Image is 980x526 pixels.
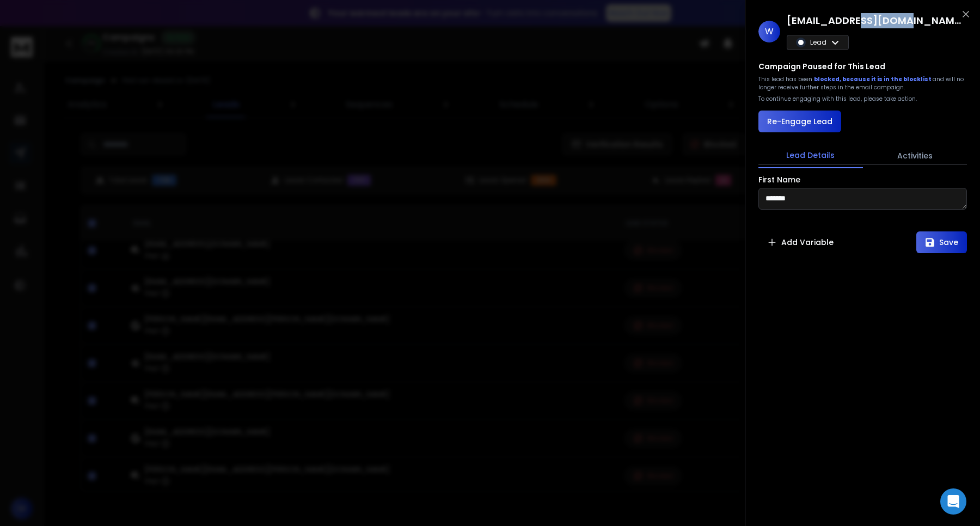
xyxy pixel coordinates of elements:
div: This lead has been and will no longer receive further steps in the email campaign. [758,75,967,91]
button: Re-Engage Lead [758,111,841,132]
h1: [EMAIL_ADDRESS][DOMAIN_NAME] [787,13,961,28]
button: Lead Details [758,143,863,168]
h3: Campaign Paused for This Lead [758,61,885,72]
button: Activities [863,144,967,168]
button: Add Variable [758,231,842,253]
p: To continue engaging with this lead, please take action. [758,95,917,103]
button: Save [916,231,967,253]
span: W [758,21,780,42]
p: Lead [810,38,826,47]
span: blocked, because it is in the blocklist [814,75,933,83]
div: Open Intercom Messenger [940,488,966,515]
label: First Name [758,176,800,184]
